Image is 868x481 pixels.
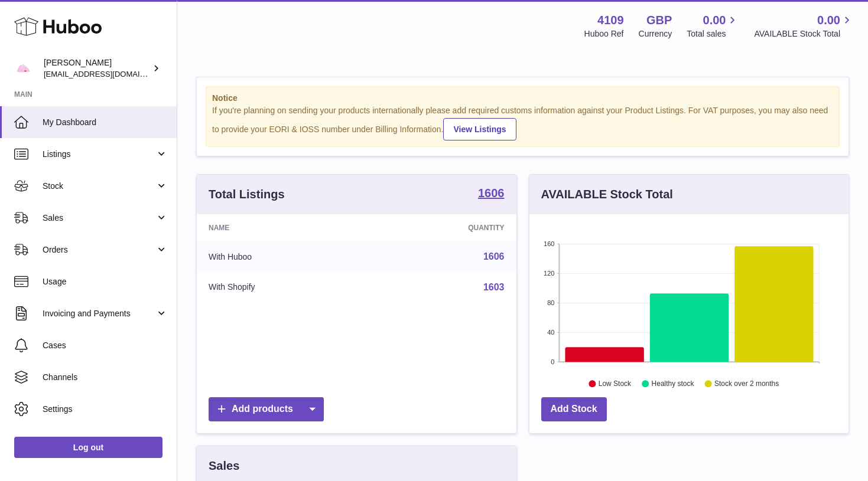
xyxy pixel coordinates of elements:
[754,28,854,40] span: AVAILABLE Stock Total
[547,299,554,306] text: 80
[14,60,32,77] img: hello@limpetstore.com
[651,379,694,388] text: Healthy stock
[197,241,369,272] td: With Huboo
[43,372,168,383] span: Channels
[547,329,554,336] text: 40
[541,186,673,202] h3: AVAILABLE Stock Total
[369,214,516,241] th: Quantity
[212,105,833,140] div: If you're planning on sending your products internationally please add required customs informati...
[714,379,779,388] text: Stock over 2 months
[43,181,155,192] span: Stock
[14,437,162,458] a: Log out
[43,276,168,287] span: Usage
[541,397,607,421] a: Add Stock
[584,28,624,40] div: Huboo Ref
[443,118,516,140] a: View Listings
[209,186,285,202] h3: Total Listings
[639,28,672,40] div: Currency
[43,308,155,319] span: Invoicing and Payments
[483,251,505,261] a: 1606
[687,12,739,40] a: 0.00 Total sales
[551,358,554,365] text: 0
[597,12,624,28] strong: 4109
[212,93,833,104] strong: Notice
[43,244,155,256] span: Orders
[209,397,324,421] a: Add products
[598,379,631,388] text: Low Stock
[209,458,239,474] h3: Sales
[544,270,554,277] text: 120
[646,12,672,28] strong: GBP
[703,12,726,28] span: 0.00
[43,117,168,128] span: My Dashboard
[483,282,505,292] a: 1603
[754,12,854,40] a: 0.00 AVAILABLE Stock Total
[817,12,840,28] span: 0.00
[478,187,505,199] strong: 1606
[197,272,369,303] td: With Shopify
[197,214,369,241] th: Name
[43,149,155,160] span: Listings
[44,69,174,78] span: [EMAIL_ADDRESS][DOMAIN_NAME]
[43,212,155,224] span: Sales
[44,57,150,80] div: [PERSON_NAME]
[687,28,739,40] span: Total sales
[478,187,505,201] a: 1606
[43,404,168,415] span: Settings
[43,340,168,351] span: Cases
[544,240,554,247] text: 160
